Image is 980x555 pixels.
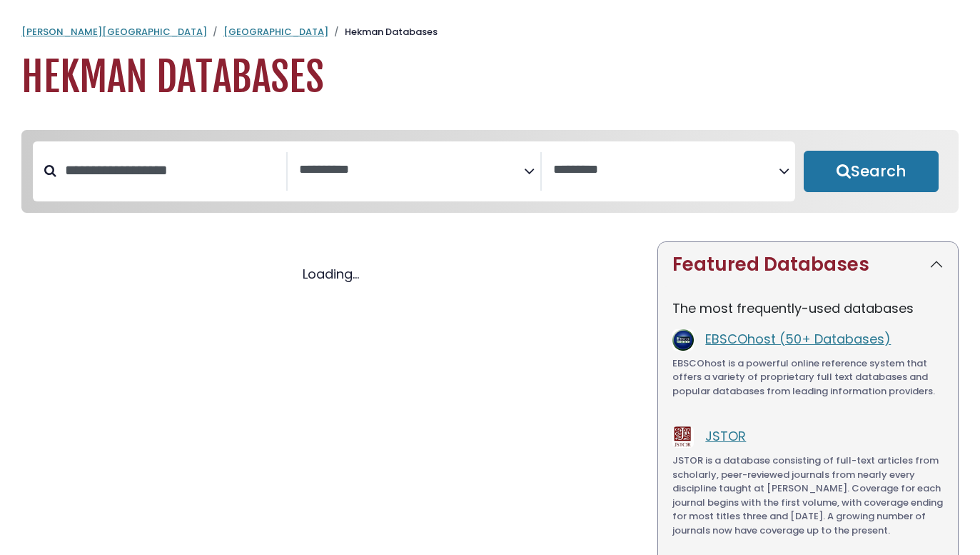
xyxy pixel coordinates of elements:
[804,151,939,192] button: Submit for Search Results
[56,159,286,182] input: Search database by title or keyword
[223,25,328,39] a: [GEOGRAPHIC_DATA]
[299,163,525,178] textarea: Search
[21,25,959,39] nav: breadcrumb
[672,356,944,399] p: EBSCOhost is a powerful online reference system that offers a variety of proprietary full text da...
[672,299,944,318] p: The most frequently-used databases
[21,130,959,213] nav: Search filters
[658,242,958,287] button: Featured Databases
[553,163,779,178] textarea: Search
[328,25,438,39] li: Hekman Databases
[21,54,959,101] h1: Hekman Databases
[705,427,746,445] a: JSTOR
[705,330,891,348] a: EBSCOhost (50+ Databases)
[21,264,640,284] div: Loading...
[672,454,944,537] p: JSTOR is a database consisting of full-text articles from scholarly, peer-reviewed journals from ...
[21,25,207,39] a: [PERSON_NAME][GEOGRAPHIC_DATA]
